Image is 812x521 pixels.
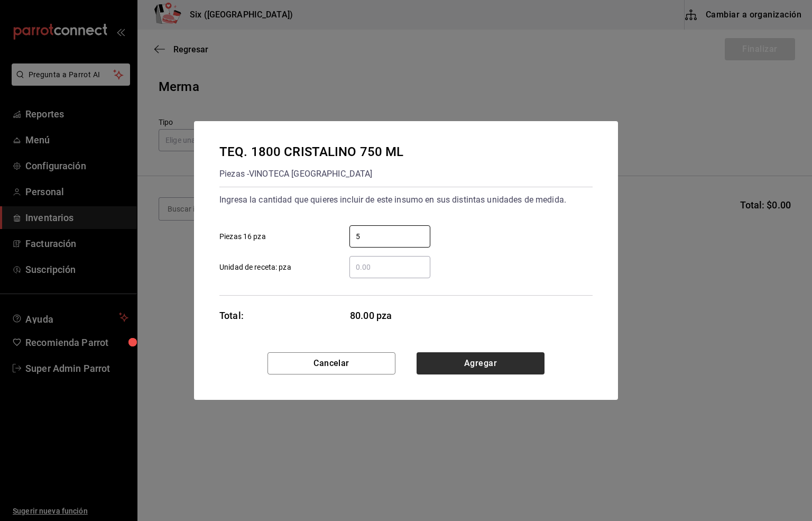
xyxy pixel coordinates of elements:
div: Ingresa la cantidad que quieres incluir de este insumo en sus distintas unidades de medida. [219,191,593,208]
button: Agregar [417,352,545,374]
div: Piezas - VINOTECA [GEOGRAPHIC_DATA] [219,166,404,182]
span: Piezas 16 pza [219,231,266,242]
button: Cancelar [267,352,395,374]
span: Unidad de receta: pza [219,262,291,273]
input: Unidad de receta: pza [349,261,430,273]
span: 80.00 pza [350,308,431,323]
input: Piezas 16 pza [349,230,430,243]
div: Total: [219,308,244,323]
div: TEQ. 1800 CRISTALINO 750 ML [219,142,404,161]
